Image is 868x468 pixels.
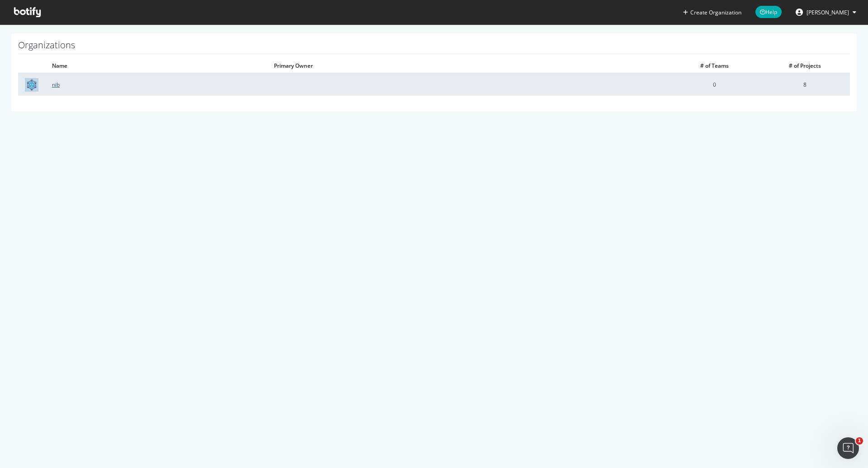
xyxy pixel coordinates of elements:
[18,40,850,54] h1: Organizations
[669,73,759,96] td: 0
[788,5,863,19] button: [PERSON_NAME]
[52,81,60,88] a: nib
[25,78,38,92] img: nib
[669,59,759,73] th: # of Teams
[759,59,850,73] th: # of Projects
[837,437,859,459] iframe: Intercom live chat
[856,437,863,445] span: 1
[759,73,850,96] td: 8
[45,59,267,73] th: Name
[755,6,782,18] span: Help
[683,8,742,17] button: Create Organization
[807,9,849,16] span: Adam Catarius
[267,59,669,73] th: Primary Owner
